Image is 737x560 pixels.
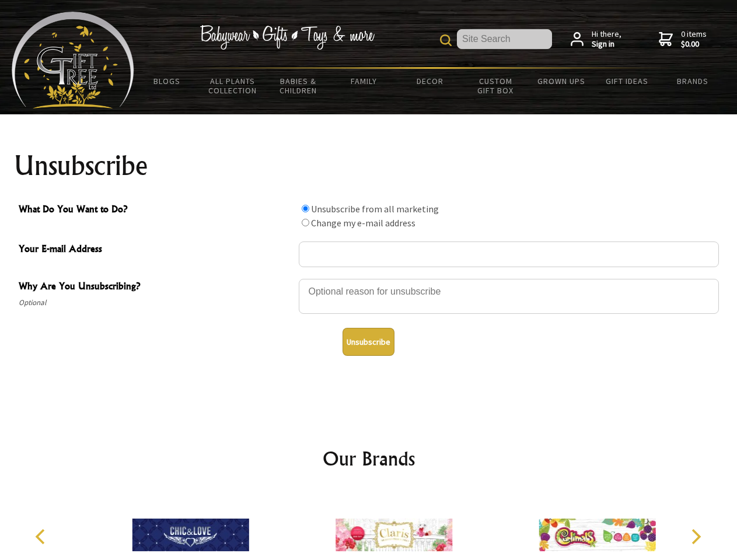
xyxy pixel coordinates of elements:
button: Next [683,524,708,549]
span: Hi there, [592,29,621,50]
a: 0 items$0.00 [659,29,707,50]
a: Hi there,Sign in [571,29,621,50]
span: What Do You Want to Do? [19,202,293,219]
a: All Plants Collection [200,69,266,103]
a: Decor [397,69,463,93]
span: Why Are You Unsubscribing? [19,279,293,296]
a: Brands [660,69,726,93]
input: Site Search [457,29,552,49]
a: BLOGS [134,69,200,93]
a: Gift Ideas [594,69,660,93]
a: Babies & Children [266,69,331,103]
a: Grown Ups [528,69,594,93]
label: Change my e-mail address [311,217,415,229]
span: 0 items [681,29,707,50]
strong: Sign in [592,39,621,50]
button: Unsubscribe [343,328,394,356]
textarea: Why Are You Unsubscribing? [299,279,719,314]
a: Family [331,69,397,93]
h2: Our Brands [23,444,714,473]
label: Unsubscribe from all marketing [311,203,439,215]
input: What Do You Want to Do? [302,219,309,226]
span: Your E-mail Address [19,242,293,258]
img: Babywear - Gifts - Toys & more [200,25,375,50]
input: Your E-mail Address [299,242,719,267]
img: Babyware - Gifts - Toys and more... [12,12,134,108]
input: What Do You Want to Do? [302,205,309,212]
a: Custom Gift Box [463,69,529,103]
strong: $0.00 [681,39,707,50]
h1: Unsubscribe [14,152,724,180]
span: Optional [19,296,293,310]
button: Previous [29,524,55,549]
img: product search [440,34,452,46]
